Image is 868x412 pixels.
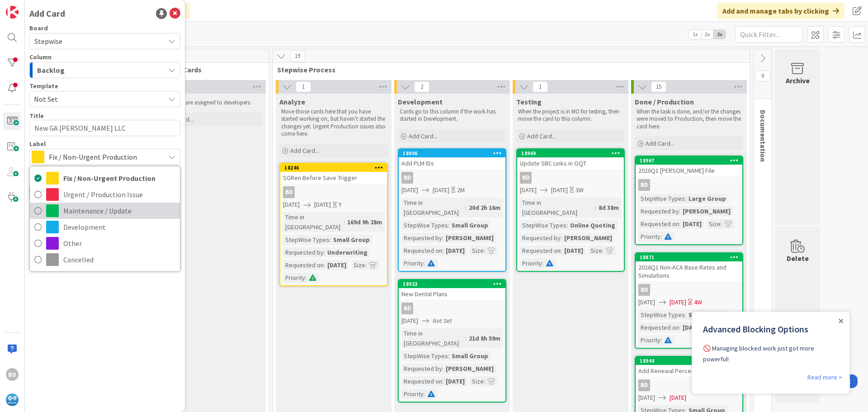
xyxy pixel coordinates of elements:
div: Requested by [401,233,442,243]
div: BD [520,172,532,184]
a: Fix / Non-Urgent Production [30,170,180,186]
div: Online Quoting [568,220,618,230]
span: Stepwise Process [277,65,739,74]
span: Development [63,220,175,234]
input: Quick Filter... [735,26,803,43]
div: Time in [GEOGRAPHIC_DATA] [283,212,344,232]
div: 18944 [640,358,742,364]
span: 2 [414,81,429,92]
div: 18906Add PLM IDs [399,149,505,169]
span: : [484,376,485,386]
span: : [484,246,485,256]
span: : [442,246,443,256]
i: Not Set [433,317,452,325]
span: : [442,364,443,374]
div: Size [470,246,484,256]
span: Cancelled [63,253,175,266]
a: 188712026Q1 Non-ACA Base Rates and SimulationsBD[DATE][DATE]4WStepWise Types:Small GroupRequested... [635,252,743,349]
div: 18944Add Renewal Percentage to Bids [636,357,742,377]
span: Template [29,83,58,89]
div: [DATE] [562,246,585,256]
span: : [324,260,325,270]
a: Maintenance / Update [30,203,180,219]
span: : [442,233,443,243]
div: Requested by [401,364,442,374]
span: : [595,203,596,213]
span: : [660,232,662,242]
span: 3x [713,30,726,39]
span: : [465,333,467,343]
div: SGRen Before Save Trigger [280,172,387,184]
div: BD [636,284,742,296]
div: Small Group [331,235,372,245]
span: : [721,219,722,229]
div: 18871 [640,254,742,260]
div: Small Group [449,351,491,361]
div: 18923New Dental Plans [399,280,505,300]
div: Requested on [401,376,442,386]
span: Add Card... [527,132,556,140]
div: [PERSON_NAME] [443,233,496,243]
div: [DATE] [325,260,349,270]
a: 18906Add PLM IDsBD[DATE][DATE]2MTime in [GEOGRAPHIC_DATA]:20d 2h 16mStepWise Types:Small GroupReq... [398,148,506,272]
span: : [324,247,325,257]
span: : [330,235,331,245]
a: Cancelled [30,251,180,268]
button: Backlog [29,62,180,78]
div: StepWise Types [401,351,448,361]
div: Requested on [638,322,679,332]
span: : [685,194,686,204]
div: Small Group [686,310,727,320]
div: 18923 [403,281,505,287]
div: Priority [283,273,305,283]
span: Add Card... [409,132,438,140]
div: Size [351,260,365,270]
span: Add Card... [290,147,319,155]
span: Development [398,97,443,106]
div: StepWise Types [283,235,330,245]
div: 189672026Q1 [PERSON_NAME] File [636,156,742,176]
div: Add PLM IDs [399,157,505,169]
div: 18967 [636,156,742,165]
div: Archive [786,75,810,86]
div: 18969 [517,149,624,157]
div: 18944 [636,357,742,365]
span: Analyze [279,97,305,106]
div: [DATE] [680,322,704,332]
span: : [442,376,443,386]
div: Priority [401,258,424,268]
div: BD [6,368,19,381]
div: [DATE] [443,246,467,256]
div: BD [399,172,505,184]
span: : [679,322,680,332]
span: : [448,351,449,361]
div: Add and manage tabs by clicking [717,3,844,19]
span: Maintenance / Update [63,204,175,218]
div: 2026Q1 Non-ACA Base Rates and Simulations [636,261,742,281]
span: : [344,217,345,227]
span: Other [63,237,175,250]
a: 18969Update SBC Links in OQTBD[DATE][DATE]3WTime in [GEOGRAPHIC_DATA]:8d 38mStepWise Types:Online... [516,148,625,272]
span: 19 [290,51,305,62]
div: BD [401,303,413,314]
div: 4W [694,298,702,307]
span: [DATE] [401,185,418,195]
div: Y [339,200,342,209]
span: : [561,233,562,243]
span: Board [29,25,48,31]
div: 18871 [636,253,742,261]
img: avatar [6,393,19,406]
span: : [679,219,680,229]
div: 21d 8h 59m [467,333,503,343]
a: 189672026Q1 [PERSON_NAME] FileBDStepWise Types:Large GroupRequested by:[PERSON_NAME]Requested on:... [635,156,743,245]
span: Label [29,141,46,147]
div: Delete [787,253,809,264]
span: : [448,220,449,230]
span: [DATE] [670,298,686,307]
div: BD [636,179,742,191]
div: Requested on [638,219,679,229]
div: Small Group [449,220,491,230]
span: : [542,258,543,268]
div: Requested by [520,233,561,243]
